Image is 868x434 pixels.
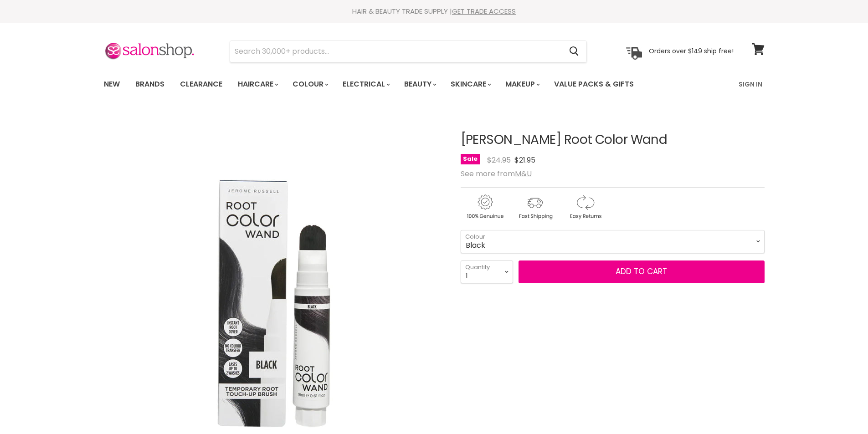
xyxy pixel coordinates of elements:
[230,41,562,62] input: Search
[514,155,535,165] span: $21.95
[461,260,513,283] select: Quantity
[444,75,497,94] a: Skincare
[231,75,284,94] a: Haircare
[452,6,516,16] a: GET TRADE ACCESS
[173,75,229,94] a: Clearance
[397,75,442,94] a: Beauty
[649,47,734,55] p: Orders over $149 ship free!
[97,75,127,94] a: New
[286,75,334,94] a: Colour
[97,71,687,97] ul: Main menu
[498,75,545,94] a: Makeup
[128,75,171,94] a: Brands
[92,71,776,97] nav: Main
[461,168,532,179] span: See more from
[92,7,776,16] div: HAIR & BEAUTY TRADE SUPPLY |
[562,41,586,62] button: Search
[561,193,609,221] img: returns.gif
[519,260,765,283] button: Add to cart
[336,75,395,94] a: Electrical
[733,75,768,94] a: Sign In
[515,168,532,179] a: M&U
[461,193,509,221] img: genuine.gif
[487,155,511,165] span: $24.95
[461,154,480,164] span: Sale
[547,75,641,94] a: Value Packs & Gifts
[616,266,667,277] span: Add to cart
[230,41,587,62] form: Product
[511,193,559,221] img: shipping.gif
[461,133,765,147] h1: [PERSON_NAME] Root Color Wand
